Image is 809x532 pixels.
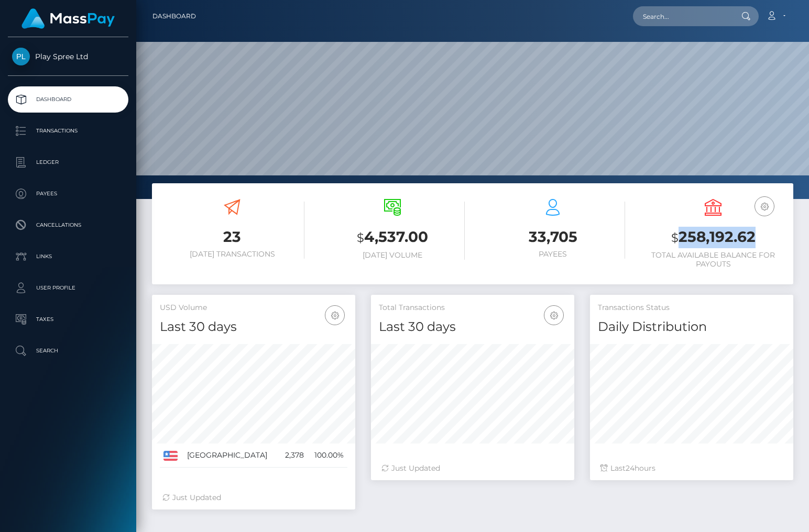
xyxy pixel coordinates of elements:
[160,250,304,259] h6: [DATE] Transactions
[8,338,128,364] a: Search
[320,251,465,260] h6: [DATE] Volume
[600,463,783,474] div: Last hours
[379,303,566,313] h5: Total Transactions
[12,249,124,264] p: Links
[12,343,124,359] p: Search
[8,212,128,238] a: Cancellations
[12,92,124,107] p: Dashboard
[671,230,679,245] small: $
[12,123,124,139] p: Transactions
[598,318,785,336] h4: Daily Distribution
[8,52,128,61] span: Play Spree Ltd
[160,318,347,336] h4: Last 30 days
[12,186,124,202] p: Payees
[183,444,279,468] td: [GEOGRAPHIC_DATA]
[626,463,635,473] span: 24
[12,312,124,327] p: Taxes
[8,181,128,207] a: Payees
[641,227,785,248] h3: 258,192.62
[12,280,124,296] p: User Profile
[320,227,465,248] h3: 4,537.00
[480,250,625,259] h6: Payees
[160,303,347,313] h5: USD Volume
[12,217,124,233] p: Cancellations
[8,118,128,144] a: Transactions
[379,318,566,336] h4: Last 30 days
[12,154,124,170] p: Ledger
[162,492,345,503] div: Just Updated
[381,463,564,474] div: Just Updated
[8,306,128,332] a: Taxes
[279,444,308,468] td: 2,378
[598,303,785,313] h5: Transactions Status
[8,243,128,270] a: Links
[8,86,128,113] a: Dashboard
[357,230,364,245] small: $
[641,251,785,269] h6: Total Available Balance for Payouts
[8,149,128,175] a: Ledger
[152,5,196,27] a: Dashboard
[308,444,347,468] td: 100.00%
[480,227,625,247] h3: 33,705
[12,48,30,65] img: Play Spree Ltd
[21,8,115,29] img: MassPay Logo
[8,275,128,301] a: User Profile
[633,6,731,26] input: Search...
[160,227,304,247] h3: 23
[163,451,178,460] img: US.png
